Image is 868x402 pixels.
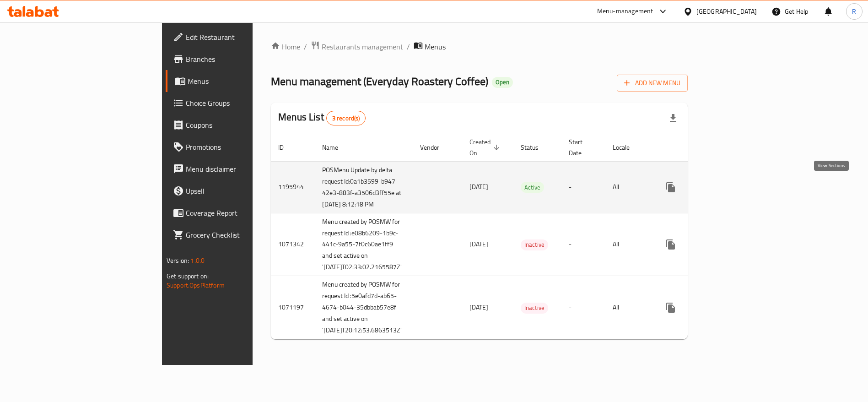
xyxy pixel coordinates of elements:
div: Export file [662,107,684,129]
span: Coupons [186,120,300,130]
li: / [407,41,410,52]
td: - [561,276,605,339]
td: All [605,276,652,339]
span: Inactive [521,303,548,313]
span: Created On [469,136,502,158]
a: Upsell [166,180,307,202]
a: Branches [166,48,307,70]
h2: Menus List [278,110,366,125]
div: Inactive [521,303,548,314]
td: All [605,213,652,276]
td: - [561,161,605,213]
span: [DATE] [469,301,488,313]
a: Coupons [166,114,307,136]
span: Menu management ( Everyday Roastery Coffee ) [271,71,488,92]
span: ID [278,142,296,153]
span: Start Date [569,136,594,158]
td: Menu created by POSMW for request Id :5e0afd7d-ab65-4674-b044-35dbbab57e8f and set active on '[DA... [315,276,413,339]
span: Restaurants management [322,41,403,52]
span: Branches [186,54,300,65]
span: Choice Groups [186,98,300,109]
a: Edit Restaurant [166,26,307,48]
span: Locale [613,142,642,153]
span: 3 record(s) [327,114,366,123]
a: Menus [166,70,307,92]
span: Upsell [186,185,300,196]
span: Status [521,142,550,153]
span: Promotions [186,141,300,152]
a: Coverage Report [166,202,307,224]
span: Get support on: [167,270,209,282]
button: Change Status [682,176,704,198]
button: Add New Menu [617,75,688,92]
a: Choice Groups [166,92,307,114]
span: 1.0.0 [190,255,205,266]
span: Vendor [420,142,451,153]
td: Menu created by POSMW for request Id :e08b6209-1b9c-441c-9a55-7f0c60ae1ff9 and set active on '[DA... [315,213,413,276]
table: enhanced table [271,134,755,340]
span: Active [521,182,544,193]
a: Grocery Checklist [166,224,307,246]
button: more [660,176,682,198]
span: Version: [167,255,189,266]
span: Menus [188,76,300,87]
button: more [660,234,682,255]
td: - [561,213,605,276]
span: Name [322,142,350,153]
span: Inactive [521,239,548,250]
span: Grocery Checklist [186,229,300,240]
span: [DATE] [469,238,488,250]
span: Coverage Report [186,207,300,218]
button: Change Status [682,297,704,319]
span: R [852,6,856,16]
button: Change Status [682,234,704,255]
div: [GEOGRAPHIC_DATA] [696,6,757,16]
a: Menu disclaimer [166,158,307,180]
div: Total records count [326,111,366,125]
td: All [605,161,652,213]
a: Restaurants management [311,41,403,53]
span: Menu disclaimer [186,163,300,174]
span: Menus [425,41,446,52]
div: Open [492,77,513,88]
td: POSMenu Update by delta request Id:0a1b3599-b947-42e3-883f-a3506d3ff55e at [DATE] 8:12:18 PM [315,161,413,213]
th: Actions [652,134,755,162]
a: Promotions [166,136,307,158]
div: Menu-management [597,6,653,17]
a: Support.OpsPlatform [167,279,225,291]
span: Edit Restaurant [186,32,300,43]
button: more [660,297,682,319]
span: Add New Menu [624,77,680,89]
span: Open [492,78,513,86]
span: [DATE] [469,181,488,193]
nav: breadcrumb [271,41,688,53]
